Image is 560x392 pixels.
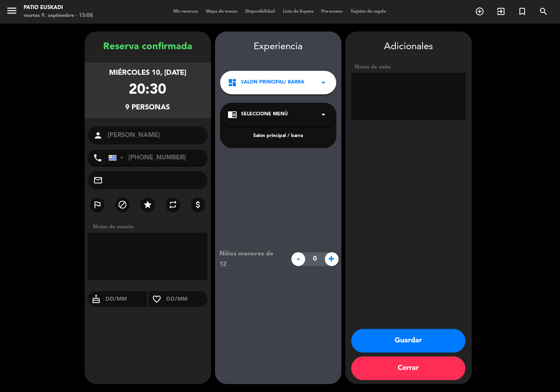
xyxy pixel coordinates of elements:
i: star [143,200,152,209]
i: cake [88,294,105,304]
div: martes 9. septiembre - 13:08 [24,12,93,20]
span: Tarjetas de regalo [347,9,391,14]
i: block [118,200,127,209]
i: search [539,7,548,16]
i: arrow_drop_down [319,78,328,87]
i: chrome_reader_mode [228,110,237,119]
button: Guardar [351,329,465,353]
i: repeat [168,200,178,209]
span: Disponibilidad [242,9,279,14]
span: Mapa de mesas [202,9,242,14]
i: dashboard [228,78,237,87]
div: miércoles 10, [DATE] [109,67,186,79]
i: outlined_flag [93,200,102,209]
div: Notas de visita [351,63,466,71]
i: exit_to_app [496,7,506,16]
i: turned_in_not [517,7,527,16]
i: menu [6,5,18,17]
div: Reserva confirmada [85,39,211,55]
div: 9 personas [126,102,170,113]
button: menu [6,5,18,19]
i: attach_money [193,200,203,209]
input: DD/MM [166,294,208,304]
span: - [291,252,305,266]
button: Cerrar [351,357,465,380]
div: 20:30 [129,79,167,102]
i: add_circle_outline [475,7,484,16]
span: + [325,252,339,266]
div: Uruguay: +598 [109,150,127,165]
i: favorite_border [148,294,166,304]
span: Mis reservas [170,9,202,14]
div: Notas de usuario [89,223,211,231]
span: Salon Principal/ barra [241,79,305,87]
div: Experiencia [215,39,341,55]
div: Salon principal / barra [228,132,328,140]
i: arrow_drop_down [319,110,328,119]
span: Lista de Espera [279,9,318,14]
div: Patio Euskadi [24,4,93,12]
span: Pre-acceso [318,9,347,14]
span: Seleccione Menú [241,111,288,118]
i: phone [93,153,103,163]
i: person [94,131,103,140]
div: Niños menores de 12 [213,249,287,269]
i: mail_outline [94,176,103,185]
div: Adicionales [351,39,466,55]
input: DD/MM [105,294,147,304]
